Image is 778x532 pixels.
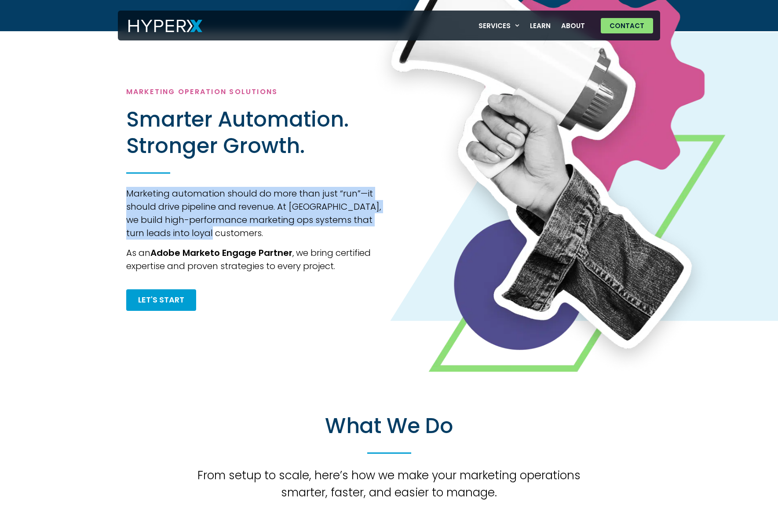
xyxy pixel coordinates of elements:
[126,87,384,96] h4: Marketing Operation Solutions
[126,187,384,240] p: Marketing automation should do more than just “run”—it should drive pipeline and revenue. At [GEO...
[556,17,590,35] a: About
[126,106,381,159] h2: Smarter Automation. Stronger Growth.
[601,18,653,33] a: Contact
[610,22,644,29] span: Contact
[525,17,556,35] a: Learn
[126,246,384,273] p: As an , we bring certified expertise and proven strategies to every project.
[128,20,202,33] img: HyperX Logo
[473,17,591,35] nav: Menu
[473,17,525,35] a: Services
[138,296,184,304] span: Let's Start
[191,467,587,501] p: From setup to scale, here’s how we make your marketing operations smarter, faster, and easier to ...
[129,413,648,439] h2: What We Do
[150,247,292,259] strong: Adobe Marketo Engage Partner
[126,289,196,311] a: Let's Start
